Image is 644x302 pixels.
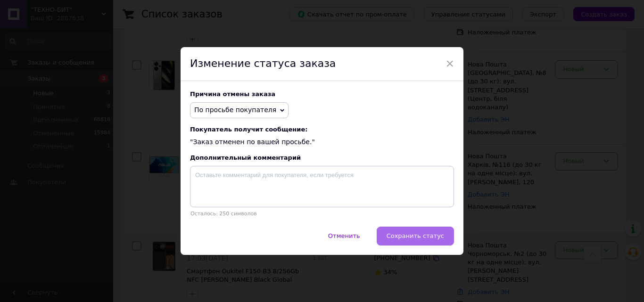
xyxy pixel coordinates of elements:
div: Дополнительный комментарий [190,154,454,161]
button: Отменить [318,227,370,245]
span: По просьбе покупателя [194,106,276,114]
p: Осталось: 250 символов [190,211,454,217]
span: Покупатель получит сообщение: [190,126,454,133]
div: "Заказ отменен по вашей просьбе." [190,126,454,147]
span: Сохранить статус [387,232,444,239]
div: Причина отмены заказа [190,90,454,98]
button: Сохранить статус [377,227,454,245]
div: Изменение статуса заказа [181,47,463,81]
span: Отменить [328,232,360,239]
span: × [446,56,454,72]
